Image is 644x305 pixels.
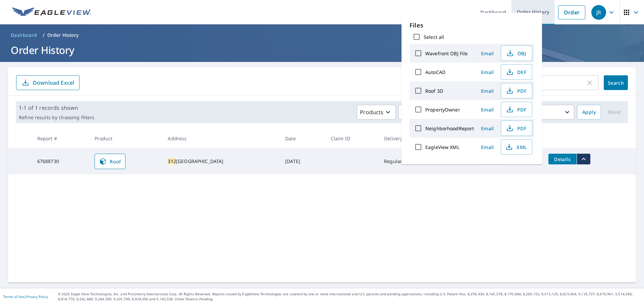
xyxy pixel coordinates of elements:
[479,106,495,113] span: Email
[11,32,37,39] span: Dashboard
[280,129,325,148] th: Date
[501,83,532,98] button: PDF
[58,292,641,302] p: © 2025 Eagle View Technologies, Inc. and Pictometry International Corp. All Rights Reserved. Repo...
[505,124,527,132] span: PDF
[477,86,498,96] button: Email
[479,144,495,150] span: Email
[548,154,577,164] button: detailsBtn-67688730
[501,139,532,155] button: XML
[424,34,444,40] label: Select all
[425,69,445,75] label: AutoCAD
[3,294,24,299] a: Terms of Use
[26,294,48,299] a: Privacy Policy
[162,129,280,148] th: Address
[479,69,495,75] span: Email
[479,88,495,94] span: Email
[479,50,495,57] span: Email
[505,87,527,95] span: PDF
[501,121,532,136] button: PDF
[280,148,325,174] td: [DATE]
[505,68,527,76] span: DXF
[16,75,79,90] button: Download Excel
[379,129,430,148] th: Delivery
[505,105,527,113] span: PDF
[32,129,90,148] th: Report #
[168,158,274,165] div: [GEOGRAPHIC_DATA]
[477,104,498,115] button: Email
[558,5,585,19] a: Order
[8,30,636,41] nav: breadcrumb
[8,30,40,41] a: Dashboard
[477,142,498,152] button: Email
[398,105,430,120] button: Status
[501,46,532,61] button: OBJ
[479,125,495,132] span: Email
[591,5,606,20] div: JR
[477,123,498,134] button: Email
[425,50,468,57] label: Wavefront OBJ File
[47,32,79,39] p: Order History
[95,154,125,169] a: Roof
[410,21,534,30] p: Files
[325,129,379,148] th: Claim ID
[501,102,532,117] button: PDF
[501,64,532,80] button: DXF
[425,125,474,132] label: NeighborhoodReport
[425,144,460,150] label: EagleView XML
[3,295,48,299] p: |
[99,157,121,165] span: Roof
[609,80,623,86] span: Search
[477,67,498,77] button: Email
[505,143,527,151] span: XML
[8,43,636,57] h1: Order History
[582,108,596,117] span: Apply
[477,48,498,59] button: Email
[552,156,573,162] span: Details
[379,148,430,174] td: Regular
[577,154,590,164] button: filesDropdownBtn-67688730
[12,7,91,17] img: EV Logo
[357,105,396,120] button: Products
[168,158,176,164] mark: 312
[425,88,443,94] label: Roof 3D
[33,79,74,86] p: Download Excel
[19,104,94,112] p: 1-1 of 1 records shown
[360,108,383,116] p: Products
[505,49,527,57] span: OBJ
[604,75,628,90] button: Search
[43,31,45,39] li: /
[32,148,90,174] td: 67688730
[19,115,94,121] p: Refine results by choosing filters
[425,106,460,113] label: PropertyOwner
[89,129,162,148] th: Product
[577,105,601,120] button: Apply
